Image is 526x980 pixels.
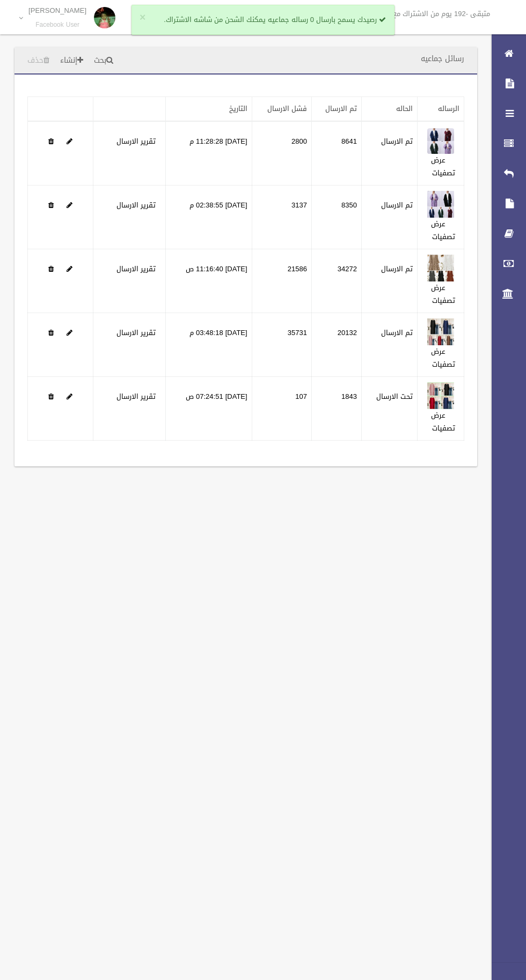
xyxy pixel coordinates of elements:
td: 2800 [252,121,311,185]
img: 638728362048474020.jpg [427,127,454,154]
a: Edit [67,326,72,339]
img: 638734956021166553.jpeg [427,191,454,218]
header: رسائل جماعيه [408,48,477,69]
a: عرض تصفيات [431,409,455,435]
a: التاريخ [229,102,247,115]
a: عرض تصفيات [431,217,455,243]
td: [DATE] 11:16:40 ص [165,249,252,313]
td: 8641 [311,121,361,185]
a: Edit [427,262,454,276]
a: Edit [427,198,454,212]
td: 107 [252,377,311,441]
td: 8350 [311,185,361,249]
a: إنشاء [56,51,87,71]
td: [DATE] 11:28:28 م [165,121,252,185]
th: الحاله [361,97,417,122]
a: Edit [427,135,454,148]
a: تقرير الارسال [116,262,156,276]
a: Edit [67,390,72,403]
a: بحث [90,51,118,71]
a: Edit [67,262,72,276]
td: [DATE] 02:38:55 م [165,185,252,249]
small: Facebook User [28,21,86,29]
a: Edit [427,390,454,403]
td: 34272 [311,249,361,313]
div: رصيدك يسمح بارسال 0 رساله جماعيه يمكنك الشحن من شاشه الاشتراك. [131,5,394,35]
a: تقرير الارسال [116,198,156,212]
label: تم الارسال [381,263,413,276]
td: 21586 [252,249,311,313]
a: Edit [67,198,72,212]
label: تحت الارسال [376,390,413,403]
img: 638906668949394058.jpeg [427,382,454,409]
a: تقرير الارسال [116,390,156,403]
a: تم الارسال [325,102,357,115]
a: عرض تصفيات [431,153,455,180]
a: عرض تصفيات [431,345,455,371]
label: تم الارسال [381,326,413,339]
a: فشل الارسال [267,102,307,115]
a: عرض تصفيات [431,281,455,307]
td: [DATE] 03:48:18 م [165,313,252,377]
th: الرساله [418,97,464,122]
label: تم الارسال [381,135,413,148]
td: [DATE] 07:24:51 ص [165,377,252,441]
img: 638892999007311369.jpg [427,255,454,281]
label: تم الارسال [381,199,413,212]
p: [PERSON_NAME] [28,6,86,14]
td: 20132 [311,313,361,377]
a: Edit [427,326,454,339]
img: 638897466629339073.jpg [427,318,454,345]
button: × [140,12,145,23]
td: 35731 [252,313,311,377]
td: 1843 [311,377,361,441]
a: تقرير الارسال [116,326,156,339]
a: Edit [67,135,72,148]
a: تقرير الارسال [116,135,156,148]
td: 3137 [252,185,311,249]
